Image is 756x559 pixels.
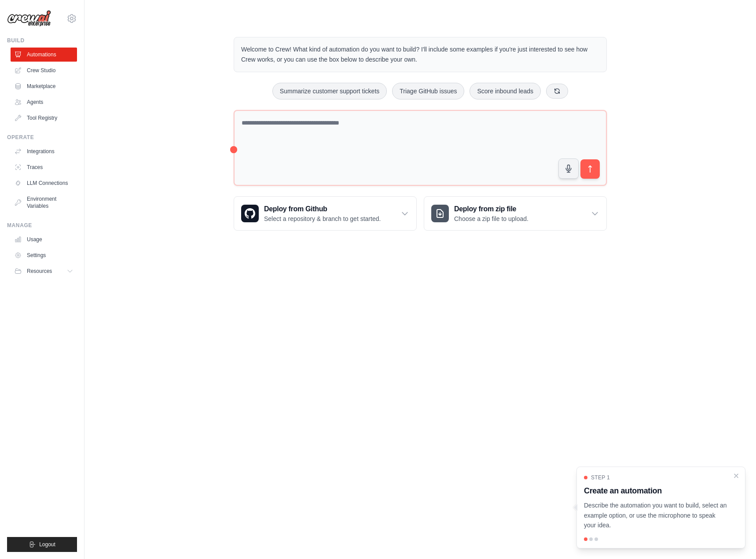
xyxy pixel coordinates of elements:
span: Step 1 [591,474,610,481]
button: Summarize customer support tickets [272,83,387,99]
a: Environment Variables [11,192,77,213]
button: Resources [11,264,77,278]
a: Crew Studio [11,63,77,77]
a: Traces [11,160,77,174]
h3: Create an automation [584,485,727,497]
button: Close walkthrough [733,472,740,479]
h3: Deploy from Github [264,204,381,214]
iframe: Chat Widget [712,517,756,559]
p: Select a repository & branch to get started. [264,214,381,223]
a: Usage [11,232,77,246]
button: Logout [7,537,77,552]
a: Automations [11,48,77,62]
button: Triage GitHub issues [392,83,464,99]
p: Describe the automation you want to build, select an example option, or use the microphone to spe... [584,500,727,530]
a: Agents [11,95,77,109]
img: Logo [7,10,51,27]
a: Settings [11,248,77,262]
a: Marketplace [11,79,77,93]
h3: Deploy from zip file [454,204,528,214]
p: Choose a zip file to upload. [454,214,528,223]
a: Integrations [11,144,77,158]
span: Logout [39,541,55,548]
div: Build [7,37,77,44]
div: Operate [7,134,77,141]
a: Tool Registry [11,111,77,125]
span: Resources [27,268,52,275]
p: Welcome to Crew! What kind of automation do you want to build? I'll include some examples if you'... [241,44,599,65]
button: Score inbound leads [470,83,541,99]
div: Manage [7,222,77,229]
a: LLM Connections [11,176,77,190]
